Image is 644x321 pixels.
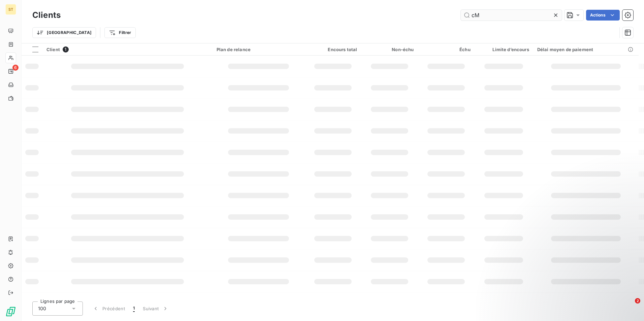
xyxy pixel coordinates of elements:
[63,46,69,52] span: 1
[586,10,620,21] button: Actions
[88,301,129,316] button: Précédent
[479,47,529,52] div: Limite d’encours
[621,298,637,314] iframe: Intercom live chat
[422,47,471,52] div: Échu
[461,10,562,21] input: Rechercher
[537,47,635,52] div: Délai moyen de paiement
[46,47,60,52] span: Client
[133,305,135,312] span: 1
[5,4,16,15] div: ST
[635,298,640,304] span: 2
[12,65,19,71] span: 6
[5,306,16,317] img: Logo LeanPay
[365,47,414,52] div: Non-échu
[217,47,300,52] div: Plan de relance
[5,66,16,77] a: 6
[32,9,61,21] h3: Clients
[139,301,173,316] button: Suivant
[38,305,46,312] span: 100
[509,256,644,303] iframe: Intercom notifications message
[104,27,135,38] button: Filtrer
[32,27,96,38] button: [GEOGRAPHIC_DATA]
[309,47,357,52] div: Encours total
[129,301,139,316] button: 1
